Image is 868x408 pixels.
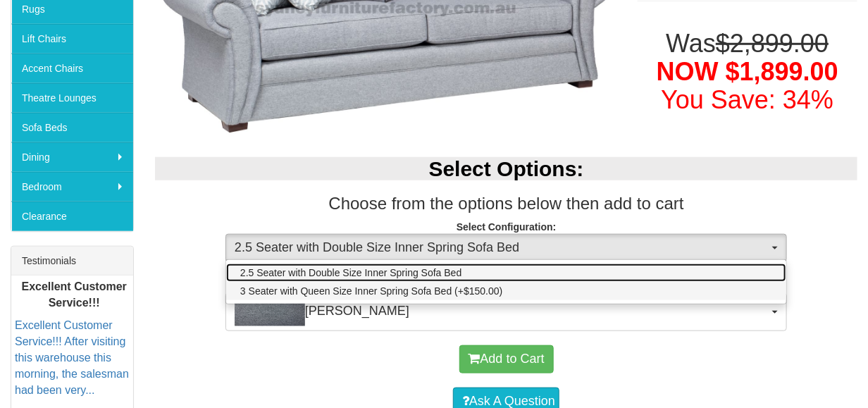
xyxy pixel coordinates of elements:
[429,157,584,180] b: Select Options:
[15,320,129,396] a: Excellent Customer Service!!! After visiting this warehouse this morning, the salesman had been v...
[235,298,305,326] img: Coco Slate
[11,172,133,202] a: Bedroom
[240,266,461,280] span: 2.5 Seater with Double Size Inner Spring Sofa Bed
[155,194,857,213] h3: Choose from the options below then add to cart
[11,24,133,54] a: Lift Chairs
[661,85,833,114] font: You Save: 34%
[235,239,769,257] span: 2.5 Seater with Double Size Inner Spring Sofa Bed
[716,29,829,58] del: $2,899.00
[21,280,126,309] b: Excellent Customer Service!!!
[11,202,133,231] a: Clearance
[657,57,838,86] span: NOW $1,899.00
[11,247,133,276] div: Testimonials
[240,284,502,298] span: 3 Seater with Queen Size Inner Spring Sofa Bed (+$150.00)
[11,113,133,142] a: Sofa Beds
[638,30,857,113] h1: Was
[11,83,133,113] a: Theatre Lounges
[225,293,787,331] button: Coco Slate[PERSON_NAME]
[225,234,787,262] button: 2.5 Seater with Double Size Inner Spring Sofa Bed
[457,221,557,233] strong: Select Configuration:
[235,298,769,326] span: [PERSON_NAME]
[11,142,133,172] a: Dining
[11,54,133,83] a: Accent Chairs
[459,345,554,373] button: Add to Cart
